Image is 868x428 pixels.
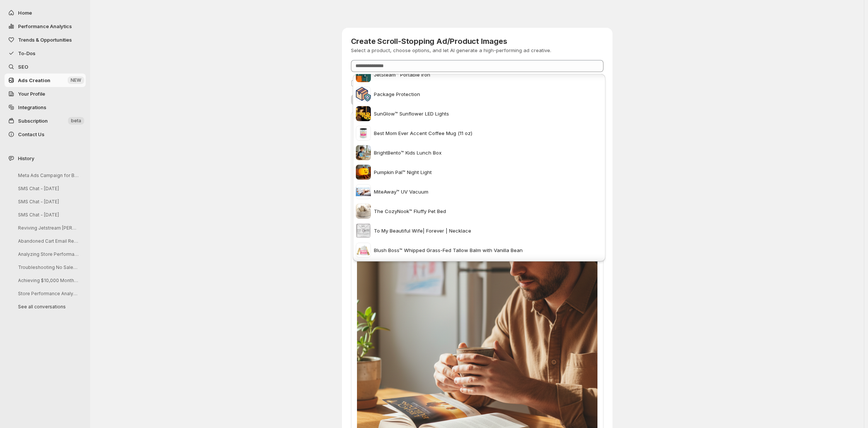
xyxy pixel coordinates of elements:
[5,6,86,20] button: Home
[356,87,371,102] img: Package Protection
[356,126,371,141] img: Best Mom Ever Accent Coffee Mug (11 oz)
[5,74,86,87] button: Ads Creation
[5,87,86,101] a: Your Profile
[5,20,86,33] button: Performance Analytics
[18,64,28,70] span: SEO
[12,170,83,181] button: Meta Ads Campaign for Best Product
[5,47,86,60] button: To-Dos
[374,168,432,176] span: Pumpkin Pal™ Night Light
[18,10,32,16] span: Home
[18,131,44,137] span: Contact Us
[374,110,449,117] span: SunGlow™ Sunflower LED Lights
[18,155,34,162] span: History
[18,118,48,124] span: Subscription
[12,183,83,194] button: SMS Chat - [DATE]
[356,165,371,180] img: Pumpkin Pal™ Night Light
[374,71,430,78] span: JetSteam™ Portable Iron
[18,104,46,110] span: Integrations
[5,114,86,128] button: Subscription
[12,248,83,260] button: Analyzing Store Performance for Sales Issues
[12,275,83,286] button: Achieving $10,000 Monthly Sales Goal
[18,91,45,97] span: Your Profile
[356,106,371,121] img: SunGlow™ Sunflower LED Lights
[356,204,371,219] img: The CozyNook™ Fluffy Pet Bed
[5,101,86,114] a: Integrations
[18,50,35,56] span: To-Dos
[374,246,523,254] span: Blush Boss™ Whipped Grass-Fed Tallow Balm with Vanilla Bean
[12,235,83,247] button: Abandoned Cart Email Recovery Strategy
[18,37,72,43] span: Trends & Opportunities
[374,207,446,215] span: The CozyNook™ Fluffy Pet Bed
[12,288,83,299] button: Store Performance Analysis and Recommendations
[12,209,83,221] button: SMS Chat - [DATE]
[71,77,81,83] span: NEW
[18,77,50,83] span: Ads Creation
[5,33,86,47] button: Trends & Opportunities
[12,222,83,234] button: Reviving Jetstream [PERSON_NAME]
[374,129,472,137] span: Best Mom Ever Accent Coffee Mug (11 oz)
[374,149,442,156] span: BrightBento™ Kids Lunch Box
[356,145,371,160] img: BrightBento™ Kids Lunch Box
[356,223,371,238] img: To My Beautiful Wife| Forever | Necklace
[5,60,86,74] a: SEO
[351,47,551,54] p: Select a product, choose options, and let AI generate a high-performing ad creative.
[351,37,551,46] h3: Create Scroll-Stopping Ad/Product Images
[12,301,83,312] button: See all conversations
[374,188,428,195] span: MiteAway™ UV Vacuum
[12,261,83,273] button: Troubleshooting No Sales Issue
[374,90,420,98] span: Package Protection
[356,243,371,258] img: Blush Boss™ Whipped Grass-Fed Tallow Balm with Vanilla Bean
[374,227,471,234] span: To My Beautiful Wife| Forever | Necklace
[12,196,83,207] button: SMS Chat - [DATE]
[18,23,72,29] span: Performance Analytics
[71,118,81,124] span: beta
[5,128,86,141] button: Contact Us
